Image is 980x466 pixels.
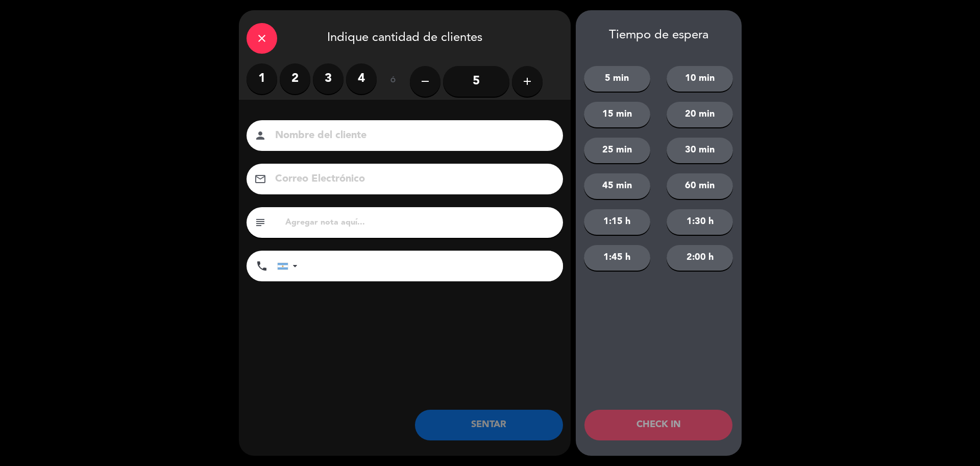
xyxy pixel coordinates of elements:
button: add [512,66,543,97]
label: 2 [280,63,310,94]
i: subject [254,216,266,229]
div: Indique cantidad de clientes [239,10,571,63]
input: Nombre del cliente [274,127,550,145]
i: email [254,173,266,185]
button: 25 min [584,138,650,163]
i: remove [419,75,431,87]
button: 5 min [584,66,650,92]
button: SENTAR [415,410,563,440]
button: 20 min [667,102,733,127]
i: person [254,129,266,142]
div: Argentina: +54 [278,251,301,281]
button: 10 min [667,66,733,92]
button: CHECK IN [584,410,732,440]
label: 1 [247,63,277,94]
button: 60 min [667,173,733,199]
div: Tiempo de espera [576,28,742,43]
i: phone [256,260,268,272]
input: Correo Electrónico [274,170,550,188]
button: 2:00 h [667,245,733,271]
button: 30 min [667,138,733,163]
input: Agregar nota aquí... [284,215,555,230]
i: close [256,32,268,45]
div: ó [377,63,410,99]
button: remove [410,66,440,97]
button: 1:45 h [584,245,650,271]
label: 3 [313,63,344,94]
button: 15 min [584,102,650,127]
label: 4 [346,63,377,94]
button: 1:30 h [667,209,733,235]
button: 45 min [584,173,650,199]
button: 1:15 h [584,209,650,235]
i: add [521,75,533,87]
